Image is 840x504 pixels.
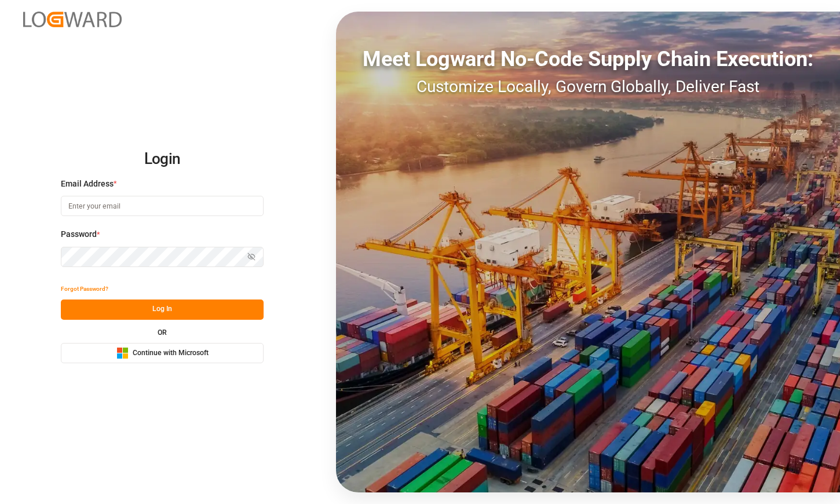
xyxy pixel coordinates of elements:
[61,300,264,320] button: Log In
[336,75,840,99] div: Customize Locally, Govern Globally, Deliver Fast
[158,329,167,336] small: OR
[61,343,264,363] button: Continue with Microsoft
[61,196,264,216] input: Enter your email
[61,178,114,190] span: Email Address
[61,228,97,240] span: Password
[61,141,264,178] h2: Login
[133,348,209,359] span: Continue with Microsoft
[23,12,122,27] img: Logward_new_orange.png
[61,279,108,300] button: Forgot Password?
[336,43,840,75] div: Meet Logward No-Code Supply Chain Execution:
